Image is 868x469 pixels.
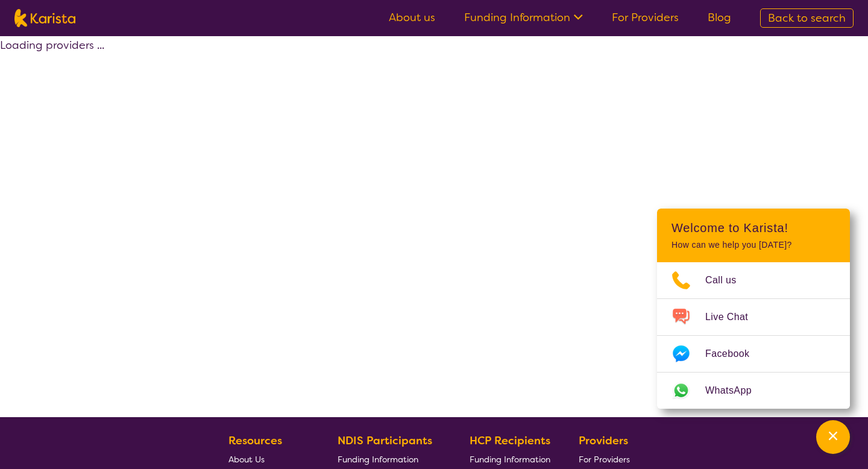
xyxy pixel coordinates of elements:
span: Live Chat [705,308,763,326]
a: About Us [228,450,309,468]
span: For Providers [579,454,630,465]
a: Blog [708,10,731,25]
span: About Us [228,454,265,465]
span: WhatsApp [705,382,766,400]
a: Back to search [760,8,854,28]
a: For Providers [612,10,679,25]
b: NDIS Participants [338,433,432,448]
a: Funding Information [338,450,441,468]
img: Karista logo [14,9,75,27]
p: How can we help you [DATE]? [671,240,835,250]
a: Web link opens in a new tab. [657,373,850,409]
h2: Welcome to Karista! [671,221,835,235]
a: For Providers [579,450,635,468]
span: Back to search [768,11,846,25]
a: Funding Information [470,450,550,468]
span: Funding Information [338,454,418,465]
button: Channel Menu [816,420,850,454]
b: Providers [579,433,628,448]
a: About us [389,10,435,25]
span: Funding Information [470,454,550,465]
ul: Choose channel [657,262,850,409]
div: Channel Menu [657,209,850,409]
a: Funding Information [464,10,583,25]
b: HCP Recipients [470,433,550,448]
b: Resources [228,433,282,448]
span: Call us [705,271,751,289]
span: Facebook [705,345,764,363]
